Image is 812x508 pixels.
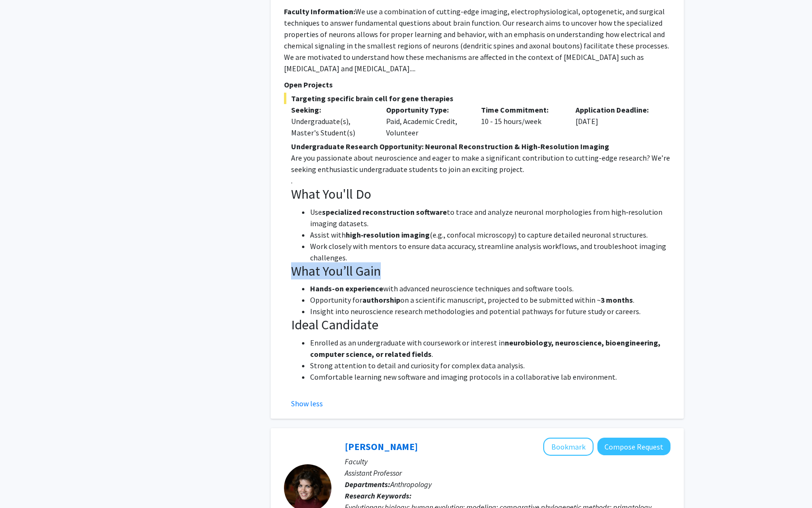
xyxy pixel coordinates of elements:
[291,104,372,115] p: Seeking:
[291,263,670,279] h3: What You’ll Gain
[7,465,40,501] iframe: Chat
[568,104,663,138] div: [DATE]
[474,104,569,138] div: 10 - 15 hours/week
[379,104,474,138] div: Paid, Academic Credit, Volunteer
[345,479,390,489] b: Departments:
[284,7,355,16] b: Faculty Information:
[291,152,670,175] p: Are you passionate about neuroscience and eager to make a significant contribution to cutting-edg...
[291,317,670,333] h3: Ideal Candidate
[310,371,670,383] li: Comfortable learning new software and imaging protocols in a collaborative lab environment.
[386,104,467,115] p: Opportunity Type:
[291,186,670,202] h3: What You'll Do
[284,7,669,73] fg-read-more: We use a combination of cutting-edge imaging, electrophysiological, optogenetic, and surgical tec...
[481,104,562,115] p: Time Commitment:
[310,229,670,240] li: Assist with (e.g., confocal microscopy) to capture detailed neuronal structures.
[291,175,670,186] p: .
[310,306,670,317] li: Insight into neuroscience research methodologies and potential pathways for future study or careers.
[601,295,633,305] strong: 3 months
[291,115,372,138] div: Undergraduate(s), Master's Student(s)
[345,467,670,479] p: Assistant Professor
[345,456,670,467] p: Faculty
[284,93,670,104] span: Targeting specific brain cell for gene therapies
[310,338,661,359] strong: neurobiology, neuroscience, bioengineering, computer science, or related fields
[310,337,670,360] li: Enrolled as an undergraduate with coursework or interest in .
[310,284,383,293] strong: Hands-on experience
[322,207,447,217] strong: specialized reconstruction software
[291,142,609,151] strong: Undergraduate Research Opportunity: Neuronal Reconstruction & High-Resolution Imaging
[390,479,432,489] span: Anthropology
[310,206,670,229] li: Use to trace and analyze neuronal morphologies from high‐resolution imaging datasets.
[284,79,670,90] p: Open Projects
[310,294,670,306] li: Opportunity for on a scientific manuscript, projected to be submitted within ~ .
[291,398,323,409] button: Show less
[345,441,418,452] a: [PERSON_NAME]
[310,283,670,294] li: with advanced neuroscience techniques and software tools.
[346,230,430,240] strong: high‐resolution imaging
[362,295,400,305] strong: authorship
[310,360,670,371] li: Strong attention to detail and curiosity for complex data analysis.
[543,438,594,456] button: Add Laura van Holstein to Bookmarks
[576,104,656,115] p: Application Deadline:
[597,438,670,455] button: Compose Request to Laura van Holstein
[345,491,412,500] b: Research Keywords:
[310,240,670,263] li: Work closely with mentors to ensure data accuracy, streamline analysis workflows, and troubleshoo...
